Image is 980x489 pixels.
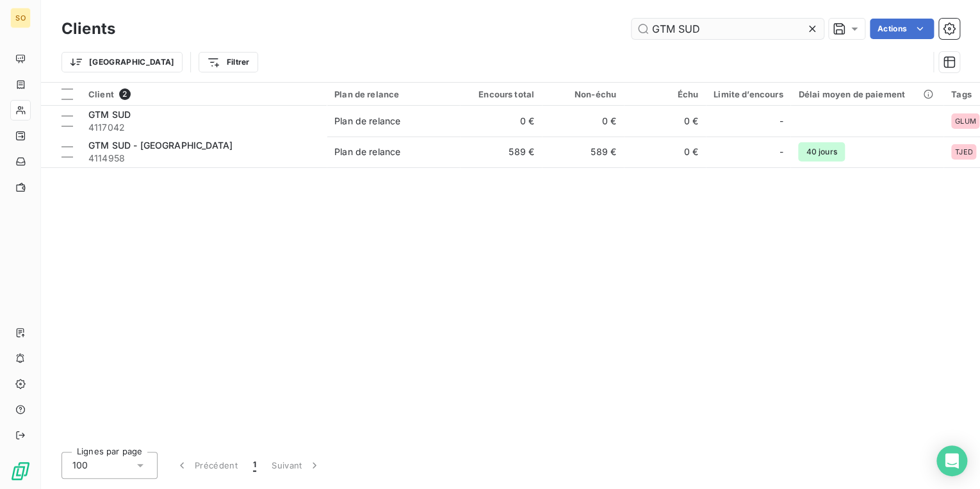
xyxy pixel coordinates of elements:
[334,115,400,128] div: Plan de relance
[88,89,114,99] span: Client
[119,88,131,100] span: 2
[10,461,31,481] img: Logo LeanPay
[72,459,88,472] span: 100
[542,137,624,167] td: 589 €
[460,106,542,137] td: 0 €
[632,19,824,39] input: Rechercher
[779,145,783,158] span: -
[245,452,264,479] button: 1
[88,109,131,120] span: GTM SUD
[61,52,183,72] button: [GEOGRAPHIC_DATA]
[632,89,698,99] div: Échu
[168,452,245,479] button: Précédent
[936,445,967,476] div: Open Intercom Messenger
[798,89,935,99] div: Délai moyen de paiement
[460,137,542,167] td: 589 €
[253,459,256,472] span: 1
[334,89,452,99] div: Plan de relance
[264,452,329,479] button: Suivant
[714,89,783,99] div: Limite d’encours
[870,19,934,39] button: Actions
[10,8,31,28] div: SO
[798,142,844,162] span: 40 jours
[199,52,257,72] button: Filtrer
[550,89,616,99] div: Non-échu
[61,17,115,40] h3: Clients
[955,117,976,125] span: GLUM
[955,148,973,156] span: TJED
[468,89,534,99] div: Encours total
[624,106,706,137] td: 0 €
[88,121,319,134] span: 4117042
[88,140,233,151] span: GTM SUD - [GEOGRAPHIC_DATA]
[779,115,783,128] span: -
[624,137,706,167] td: 0 €
[88,152,319,165] span: 4114958
[334,145,400,158] div: Plan de relance
[542,106,624,137] td: 0 €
